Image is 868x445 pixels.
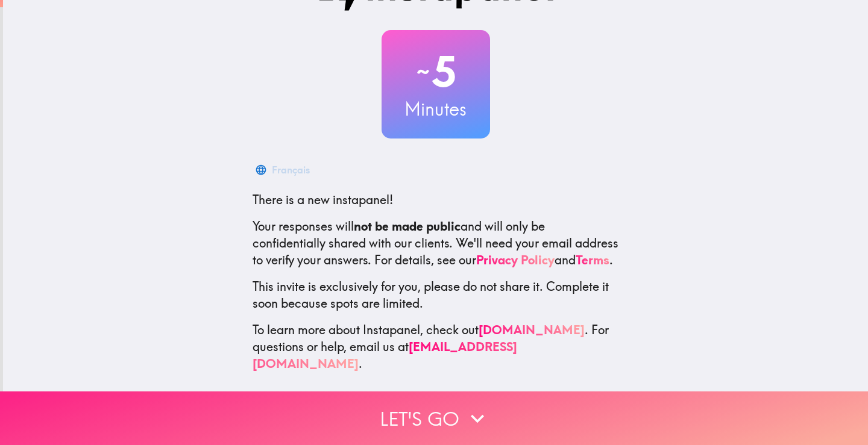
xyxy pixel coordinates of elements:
a: [EMAIL_ADDRESS][DOMAIN_NAME] [253,339,517,371]
p: Your responses will and will only be confidentially shared with our clients. We'll need your emai... [253,218,619,269]
a: Terms [576,252,609,267]
button: Français [253,158,315,182]
a: [DOMAIN_NAME] [479,322,585,337]
div: Français [272,161,310,178]
h2: 5 [382,47,490,96]
span: There is a new instapanel! [253,192,393,207]
span: ~ [415,54,432,90]
a: Privacy Policy [476,252,555,267]
p: To learn more about Instapanel, check out . For questions or help, email us at . [253,322,619,372]
b: not be made public [354,219,461,234]
p: This invite is exclusively for you, please do not share it. Complete it soon because spots are li... [253,278,619,312]
h3: Minutes [382,96,490,122]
